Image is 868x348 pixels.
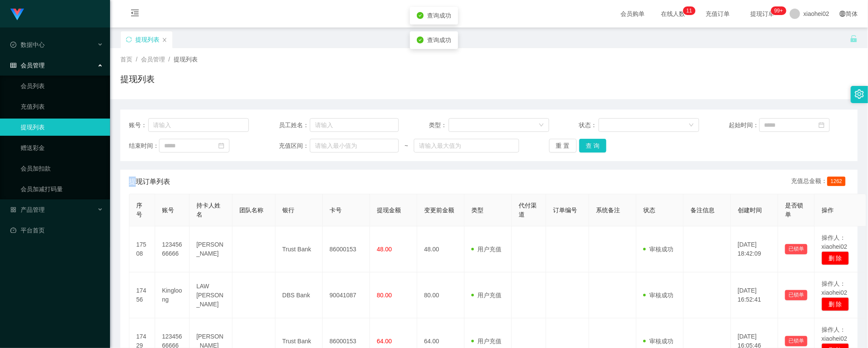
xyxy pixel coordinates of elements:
input: 请输入最小值为 [310,139,399,153]
div: 充值总金额： [791,177,849,187]
a: 赠送彩金 [21,139,103,156]
span: 团队名称 [239,207,263,214]
img: logo.9652507e.png [10,9,24,21]
span: 提现订单列表 [129,177,170,187]
a: 会员加减打码量 [21,180,103,198]
p: 1 [686,6,689,15]
button: 删 除 [822,297,849,311]
span: 代付渠道 [519,202,537,218]
td: 80.00 [417,272,465,318]
a: 充值列表 [21,98,103,115]
span: 用户充值 [471,246,501,253]
span: ~ [399,141,414,150]
a: 图标: dashboard平台首页 [10,222,103,239]
td: 12345666666 [155,226,189,272]
button: 已锁单 [785,336,807,346]
td: LAW [PERSON_NAME] [189,272,232,318]
span: 起始时间： [729,121,759,130]
span: 备注信息 [691,207,715,214]
span: 持卡人姓名 [196,202,220,218]
a: 会员加扣款 [21,160,103,177]
i: icon: check-circle [417,37,424,43]
span: 操作人：xiaohei02 [822,234,847,250]
td: 86000153 [323,226,370,272]
i: 图标: unlock [850,35,858,43]
i: 图标: menu-fold [120,0,150,28]
i: 图标: calendar [819,122,825,128]
td: 48.00 [417,226,465,272]
span: 操作人：xiaohei02 [822,280,847,296]
span: 是否锁单 [785,202,803,218]
td: Trust Bank [275,226,323,272]
sup: 11 [683,6,695,15]
span: 系统备注 [596,207,620,214]
a: 会员列表 [21,77,103,95]
span: 审核成功 [643,338,673,345]
span: 状态 [643,207,655,214]
span: 80.00 [377,292,392,299]
i: 图标: check-circle-o [10,42,16,48]
input: 请输入 [310,118,399,132]
span: 状态： [579,121,598,130]
i: 图标: down [539,122,544,128]
i: 图标: appstore-o [10,207,16,213]
span: 提现金额 [377,207,401,214]
i: 图标: table [10,62,16,68]
span: 查询成功 [427,12,451,19]
span: 类型 [471,207,483,214]
span: 变更前金额 [424,207,454,214]
button: 重 置 [549,139,577,153]
td: 90041087 [323,272,370,318]
span: 订单编号 [553,207,577,214]
span: 1262 [827,177,846,186]
span: 首页 [120,56,132,63]
span: 审核成功 [643,246,673,253]
span: 会员管理 [141,56,165,63]
td: DBS Bank [275,272,323,318]
i: 图标: sync [126,37,132,43]
i: 图标: down [689,122,694,128]
span: 会员管理 [10,62,45,69]
span: / [168,56,170,63]
span: 用户充值 [471,292,501,299]
span: 用户充值 [471,338,501,345]
span: 账号： [129,121,148,130]
span: 充值区间： [279,141,310,150]
button: 删 除 [822,251,849,265]
td: [DATE] 18:42:09 [731,226,778,272]
span: 数据中心 [10,41,45,48]
span: 产品管理 [10,206,45,213]
a: 提现列表 [21,119,103,136]
td: 17456 [129,272,155,318]
div: 提现列表 [135,31,159,48]
span: 创建时间 [738,207,762,214]
p: 1 [689,6,692,15]
span: / [136,56,138,63]
span: 64.00 [377,338,392,345]
td: [DATE] 16:52:41 [731,272,778,318]
i: 图标: calendar [218,143,224,149]
span: 操作人：xiaohei02 [822,326,847,342]
td: Kingloong [155,272,189,318]
span: 类型： [429,121,448,130]
span: 账号 [162,207,174,214]
input: 请输入 [148,118,249,132]
span: 审核成功 [643,292,673,299]
i: icon: check-circle [417,12,424,19]
input: 请输入最大值为 [414,139,519,153]
span: 卡号 [330,207,342,214]
sup: 974 [771,6,786,15]
i: 图标: close [162,37,167,43]
span: 操作 [822,207,834,214]
span: 员工姓名： [279,121,310,130]
span: 充值订单 [701,11,734,17]
i: 图标: setting [855,89,864,99]
button: 查 询 [579,139,607,153]
span: 48.00 [377,246,392,253]
span: 在线人数 [657,11,689,17]
span: 银行 [282,207,294,214]
span: 提现订单 [746,11,779,17]
h1: 提现列表 [120,73,155,85]
button: 已锁单 [785,290,807,300]
span: 查询成功 [427,37,451,43]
